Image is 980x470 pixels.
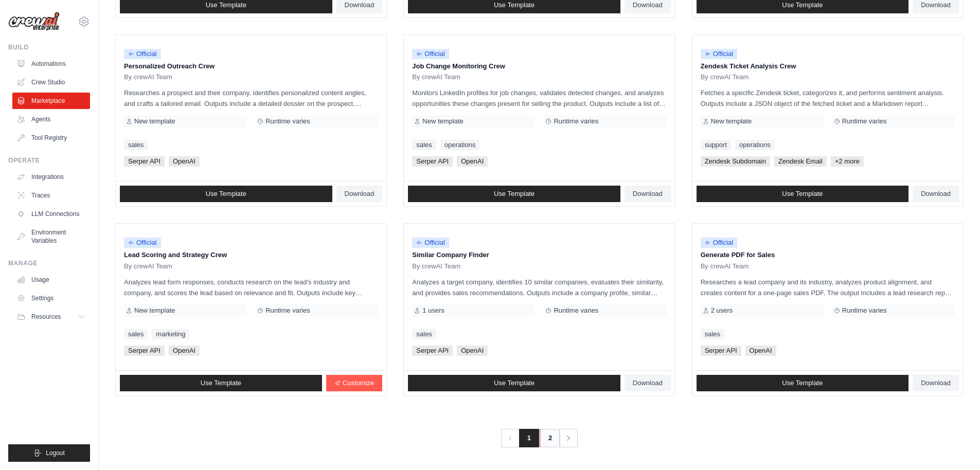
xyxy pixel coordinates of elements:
[46,449,65,457] span: Logout
[12,309,90,325] button: Resources
[697,375,909,391] a: Use Template
[701,250,955,260] p: Generate PDF for Sales
[345,190,375,198] span: Download
[701,61,955,71] p: Zendesk Ticket Analysis Crew
[625,186,671,202] a: Download
[408,186,620,202] a: Use Template
[12,56,90,72] a: Automations
[412,140,436,150] a: sales
[831,156,864,167] span: +2 more
[336,186,383,202] a: Download
[412,238,449,248] span: Official
[412,156,453,167] span: Serper API
[701,87,955,109] p: Fetches a specific Zendesk ticket, categorizes it, and performs sentiment analysis. Outputs inclu...
[12,290,90,306] a: Settings
[735,140,775,150] a: operations
[124,49,161,59] span: Official
[412,329,436,339] a: sales
[134,306,175,315] span: New template
[124,262,172,270] span: By crewAI Team
[12,93,90,109] a: Marketplace
[701,277,955,298] p: Researches a lead company and its industry, analyzes product alignment, and creates content for a...
[408,375,620,391] a: Use Template
[913,375,959,391] a: Download
[842,306,887,315] span: Runtime varies
[921,379,951,387] span: Download
[12,187,90,204] a: Traces
[501,429,578,447] nav: Pagination
[701,156,770,167] span: Zendesk Subdomain
[412,277,666,298] p: Analyzes a target company, identifies 10 similar companies, evaluates their similarity, and provi...
[842,117,887,125] span: Runtime varies
[12,111,90,128] a: Agents
[633,1,663,9] span: Download
[457,346,488,356] span: OpenAI
[124,277,378,298] p: Analyzes lead form responses, conducts research on the lead's industry and company, and scores th...
[554,306,598,315] span: Runtime varies
[711,117,752,125] span: New template
[169,346,200,356] span: OpenAI
[12,74,90,91] a: Crew Studio
[120,375,322,391] a: Use Template
[625,375,671,391] a: Download
[633,379,663,387] span: Download
[124,61,378,71] p: Personalized Outreach Crew
[345,1,375,9] span: Download
[201,379,241,387] span: Use Template
[124,329,148,339] a: sales
[412,49,449,59] span: Official
[494,190,534,198] span: Use Template
[12,206,90,222] a: LLM Connections
[8,43,90,51] div: Build
[701,329,724,339] a: sales
[8,156,90,165] div: Operate
[701,49,738,59] span: Official
[152,329,189,339] a: marketing
[774,156,827,167] span: Zendesk Email
[12,224,90,249] a: Environment Variables
[12,169,90,185] a: Integrations
[31,313,61,321] span: Resources
[701,140,731,150] a: support
[422,306,444,315] span: 1 users
[921,1,951,9] span: Download
[554,117,598,125] span: Runtime varies
[412,73,460,81] span: By crewAI Team
[412,250,666,260] p: Similar Company Finder
[422,117,463,125] span: New template
[124,140,148,150] a: sales
[124,87,378,109] p: Researches a prospect and their company, identifies personalized content angles, and crafts a tai...
[412,346,453,356] span: Serper API
[782,190,823,198] span: Use Template
[120,186,332,202] a: Use Template
[711,306,733,315] span: 2 users
[8,12,60,31] img: Logo
[701,346,741,356] span: Serper API
[701,238,738,248] span: Official
[494,379,534,387] span: Use Template
[124,250,378,260] p: Lead Scoring and Strategy Crew
[440,140,480,150] a: operations
[519,429,539,447] span: 1
[124,73,172,81] span: By crewAI Team
[412,262,460,270] span: By crewAI Team
[8,259,90,267] div: Manage
[745,346,776,356] span: OpenAI
[265,117,310,125] span: Runtime varies
[169,156,200,167] span: OpenAI
[697,186,909,202] a: Use Template
[782,379,823,387] span: Use Template
[457,156,488,167] span: OpenAI
[782,1,823,9] span: Use Template
[8,444,90,462] button: Logout
[494,1,534,9] span: Use Template
[921,190,951,198] span: Download
[124,238,161,248] span: Official
[124,346,165,356] span: Serper API
[12,272,90,288] a: Usage
[412,61,666,71] p: Job Change Monitoring Crew
[12,130,90,146] a: Tool Registry
[124,156,165,167] span: Serper API
[913,186,959,202] a: Download
[134,117,175,125] span: New template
